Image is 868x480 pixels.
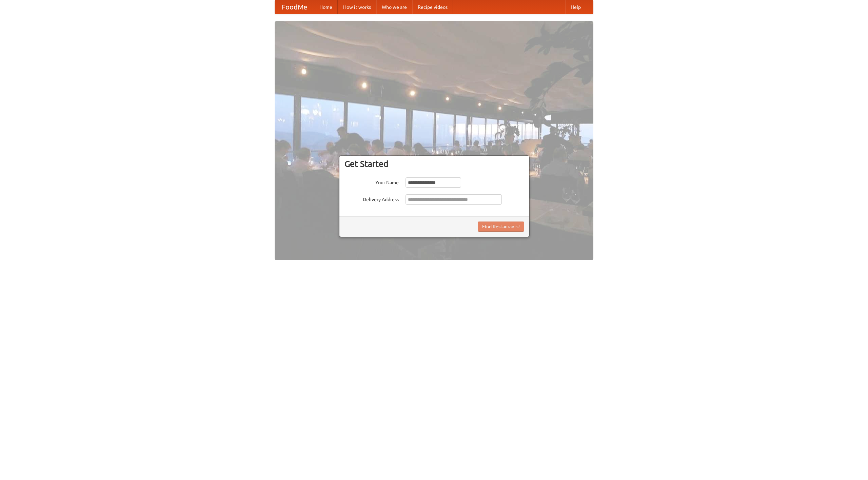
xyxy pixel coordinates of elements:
a: Home [314,0,338,14]
a: FoodMe [275,0,314,14]
a: Who we are [376,0,412,14]
button: Find Restaurants! [478,222,524,232]
a: Recipe videos [412,0,453,14]
a: Help [565,0,586,14]
label: Delivery Address [344,194,399,203]
h3: Get Started [344,159,524,169]
label: Your Name [344,177,399,186]
a: How it works [338,0,376,14]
